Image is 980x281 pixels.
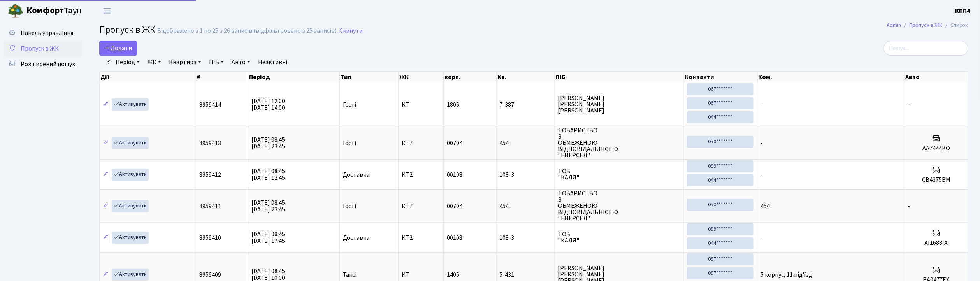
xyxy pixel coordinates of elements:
span: 108-3 [500,235,552,241]
span: 5 корпус, 11 під'їзд [760,270,812,279]
a: Пропуск в ЖК [4,41,82,56]
nav: breadcrumb [875,17,980,33]
th: Ком. [758,72,905,83]
span: [DATE] 12:00 [DATE] 14:00 [251,97,285,112]
input: Пошук... [884,41,968,56]
span: 108-3 [500,172,552,178]
span: КТ7 [402,140,440,146]
span: Пропуск в ЖК [21,44,59,53]
a: Додати [99,41,137,56]
a: Скинути [339,27,363,35]
span: ТОВ "КАЛЯ" [558,231,680,244]
span: - [760,139,763,148]
li: Список [943,21,968,30]
span: 00108 [447,234,462,242]
span: 8959412 [199,170,221,179]
span: [PERSON_NAME] [PERSON_NAME] [PERSON_NAME] [558,95,680,114]
span: 8959410 [199,234,221,242]
span: 454 [500,203,552,209]
th: Дії [100,72,196,83]
span: 454 [760,202,770,211]
a: ПІБ [206,56,227,69]
span: 00704 [447,202,462,211]
span: 00704 [447,139,462,148]
span: - [908,100,910,109]
span: КТ2 [402,235,440,241]
a: Активувати [112,200,149,212]
th: Кв. [497,72,555,83]
a: Активувати [112,269,149,281]
h5: АА7444КО [908,145,965,152]
a: КПП4 [955,6,971,16]
span: - [760,100,763,109]
span: 00108 [447,170,462,179]
span: 1805 [447,100,459,109]
a: Пропуск в ЖК [910,21,943,29]
img: logo.png [8,3,23,19]
a: Неактивні [255,56,290,69]
span: Додати [104,44,132,53]
a: Активувати [112,169,149,181]
span: - [760,170,763,179]
div: Відображено з 1 по 25 з 26 записів (відфільтровано з 25 записів). [157,27,338,35]
span: ТОВ "КАЛЯ" [558,168,680,181]
span: - [760,234,763,242]
th: Контакти [684,72,758,83]
span: 454 [500,140,552,146]
th: ПІБ [555,72,684,83]
b: Комфорт [26,4,64,17]
th: Тип [340,72,399,83]
th: # [196,72,248,83]
span: 8959414 [199,100,221,109]
span: КТ2 [402,172,440,178]
th: ЖК [399,72,444,83]
span: - [908,202,910,211]
span: 7-387 [500,102,552,108]
span: 5-431 [500,272,552,278]
span: 8959411 [199,202,221,211]
button: Переключити навігацію [97,4,117,17]
span: Розширений пошук [21,60,75,68]
span: ТОВАРИСТВО З ОБМЕЖЕНОЮ ВІДПОВІДАЛЬНІСТЮ "ЕНЕРСЕЛ" [558,127,680,158]
a: ЖК [144,56,164,69]
span: [DATE] 08:45 [DATE] 23:45 [251,135,285,151]
span: 1405 [447,270,459,279]
span: Таксі [343,272,357,278]
span: Таун [26,4,82,18]
span: Гості [343,203,357,209]
span: КТ [402,102,440,108]
a: Активувати [112,232,149,244]
a: Admin [887,21,901,29]
a: Активувати [112,137,149,149]
span: [DATE] 08:45 [DATE] 12:45 [251,167,285,182]
a: Панель управління [4,25,82,41]
span: КТ [402,272,440,278]
span: Доставка [343,235,370,241]
span: Доставка [343,172,370,178]
span: ТОВАРИСТВО З ОБМЕЖЕНОЮ ВІДПОВІДАЛЬНІСТЮ "ЕНЕРСЕЛ" [558,190,680,221]
span: [DATE] 08:45 [DATE] 23:45 [251,198,285,214]
a: Період [112,56,143,69]
a: Квартира [166,56,204,69]
a: Розширений пошук [4,56,82,72]
span: Панель управління [21,29,73,37]
a: Активувати [112,98,149,111]
th: Період [248,72,340,83]
th: корп. [444,72,497,83]
span: 8959409 [199,270,221,279]
span: [DATE] 08:45 [DATE] 17:45 [251,230,285,245]
span: Гості [343,140,357,146]
span: Пропуск в ЖК [99,23,155,37]
span: Гості [343,102,357,108]
a: Авто [228,56,253,69]
span: КТ7 [402,203,440,209]
h5: АІ1688ІА [908,239,965,247]
th: Авто [905,72,969,83]
span: 8959413 [199,139,221,148]
h5: СВ4375ВМ [908,176,965,184]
